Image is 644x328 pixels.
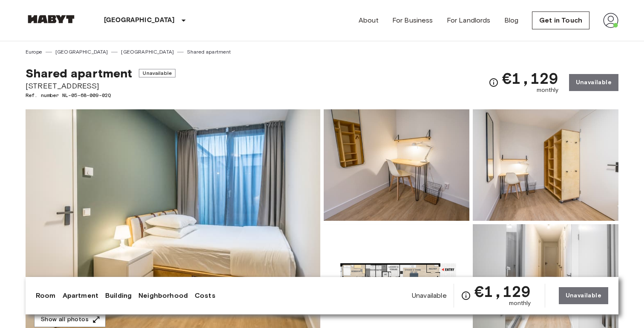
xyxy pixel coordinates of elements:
[502,71,559,86] span: €1,129
[489,77,499,88] svg: Check cost overview for full price breakdown. Please note that discounts apply to new joiners onl...
[55,48,108,56] a: [GEOGRAPHIC_DATA]
[187,48,231,56] a: Shared apartment
[603,13,618,28] img: avatar
[461,291,471,301] svg: Check cost overview for full price breakdown. Please note that discounts apply to new joiners onl...
[474,284,531,299] span: €1,129
[537,86,559,94] span: monthly
[504,15,519,26] a: Blog
[104,15,175,26] p: [GEOGRAPHIC_DATA]
[447,15,491,26] a: For Landlords
[105,291,132,301] a: Building
[26,15,77,23] img: Habyt
[139,69,175,77] span: Unavailable
[26,66,132,80] span: Shared apartment
[26,80,175,91] span: [STREET_ADDRESS]
[532,11,589,29] a: Get in Touch
[26,48,42,56] a: Europe
[36,291,56,301] a: Room
[324,109,469,221] img: Picture of unit NL-05-68-009-02Q
[412,291,447,300] span: Unavailable
[473,109,618,221] img: Picture of unit NL-05-68-009-02Q
[34,312,106,328] button: Show all photos
[392,15,433,26] a: For Business
[509,299,531,308] span: monthly
[26,91,175,99] span: Ref. number NL-05-68-009-02Q
[138,291,188,301] a: Neighborhood
[63,291,98,301] a: Apartment
[359,15,379,26] a: About
[121,48,174,56] a: [GEOGRAPHIC_DATA]
[195,291,216,301] a: Costs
